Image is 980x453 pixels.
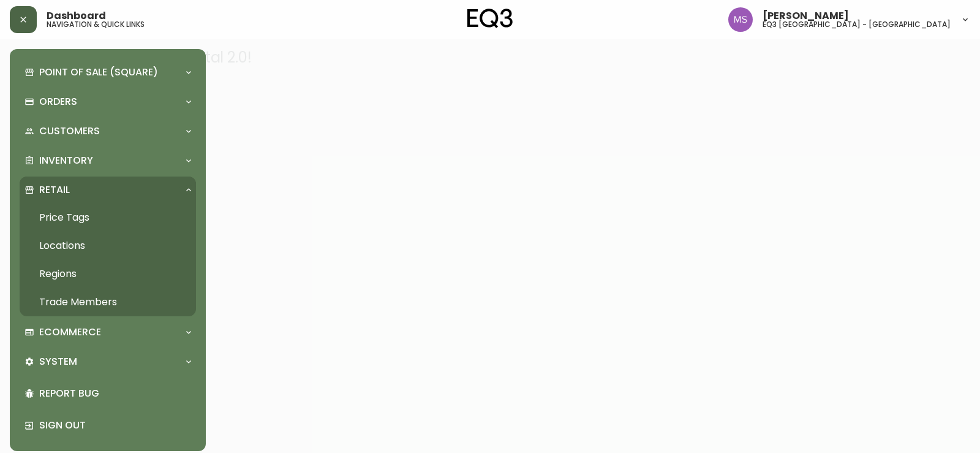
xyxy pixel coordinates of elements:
[763,21,951,28] h5: eq3 [GEOGRAPHIC_DATA] - [GEOGRAPHIC_DATA]
[20,260,196,288] a: Regions
[39,355,77,368] p: System
[20,348,196,375] div: System
[39,154,93,167] p: Inventory
[728,7,753,32] img: 1b6e43211f6f3cc0b0729c9049b8e7af
[47,21,145,28] h5: navigation & quick links
[39,419,191,432] p: Sign Out
[20,177,196,204] div: Retail
[47,11,106,21] span: Dashboard
[39,183,70,197] p: Retail
[39,387,191,400] p: Report Bug
[39,325,101,339] p: Ecommerce
[20,59,196,86] div: Point of Sale (Square)
[20,204,196,232] a: Price Tags
[20,147,196,174] div: Inventory
[20,378,196,409] div: Report Bug
[467,9,513,28] img: logo
[20,118,196,145] div: Customers
[39,95,77,108] p: Orders
[39,124,100,138] p: Customers
[20,409,196,441] div: Sign Out
[20,319,196,346] div: Ecommerce
[20,288,196,316] a: Trade Members
[39,66,158,79] p: Point of Sale (Square)
[20,88,196,115] div: Orders
[20,232,196,260] a: Locations
[763,11,849,21] span: [PERSON_NAME]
